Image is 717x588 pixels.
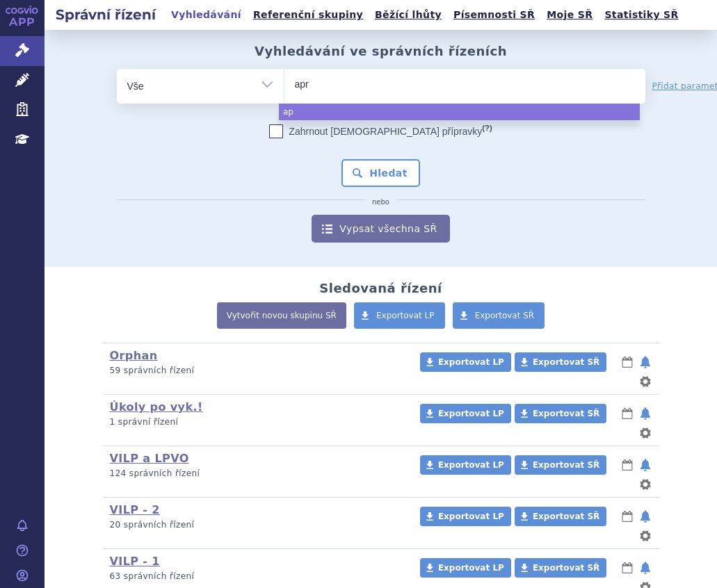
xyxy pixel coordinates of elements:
button: lhůty [620,405,634,422]
button: notifikace [638,508,652,525]
button: notifikace [638,405,652,422]
button: lhůty [620,457,634,473]
p: 1 správní řízení [110,416,408,428]
a: Exportovat SŘ [515,404,606,423]
span: Exportovat SŘ [533,512,599,521]
a: Exportovat SŘ [515,507,606,526]
a: Vytvořit novou skupinu SŘ [217,302,346,329]
a: Exportovat LP [420,352,511,372]
h2: Sledovaná řízení [319,281,442,296]
button: nastavení [638,425,652,441]
p: 63 správních řízení [110,571,408,582]
a: Orphan [110,349,158,362]
span: Exportovat LP [438,512,504,521]
p: 20 správních řízení [110,519,408,531]
a: Exportovat SŘ [453,302,545,329]
p: 124 správních řízení [110,468,408,480]
button: lhůty [620,508,634,525]
h2: Vyhledávání ve správních řízeních [255,44,507,59]
a: Exportovat SŘ [515,352,606,372]
button: lhůty [620,560,634,576]
span: Exportovat LP [376,311,435,320]
button: notifikace [638,457,652,473]
a: Písemnosti SŘ [449,6,539,24]
span: Exportovat LP [438,460,504,470]
span: Exportovat SŘ [533,409,599,418]
a: Exportovat LP [354,302,445,329]
a: Vyhledávání [167,6,245,24]
span: Exportovat SŘ [533,460,599,470]
button: nastavení [638,476,652,493]
a: Běžící lhůty [371,6,446,24]
a: VILP - 2 [110,503,160,516]
button: Hledat [341,159,420,187]
a: Referenční skupiny [249,6,367,24]
a: Exportovat SŘ [515,455,606,475]
span: Exportovat LP [438,409,504,418]
a: Moje SŘ [542,6,597,24]
a: Exportovat LP [420,558,511,578]
a: Úkoly po vyk.! [110,400,203,414]
button: nastavení [638,528,652,544]
span: Exportovat SŘ [533,563,599,573]
span: Exportovat LP [438,563,504,573]
button: nastavení [638,373,652,390]
i: nebo [365,198,396,206]
li: ap [279,104,640,120]
span: Exportovat SŘ [533,357,599,367]
h2: Správní řízení [45,5,167,24]
a: Statistiky SŘ [600,6,682,24]
label: Zahrnout [DEMOGRAPHIC_DATA] přípravky [269,124,492,138]
a: Vypsat všechna SŘ [312,215,449,243]
a: VILP a LPVO [110,452,189,465]
button: notifikace [638,354,652,370]
a: Exportovat LP [420,404,511,423]
abbr: (?) [482,124,492,133]
a: VILP - 1 [110,555,160,568]
button: notifikace [638,560,652,576]
span: Exportovat SŘ [475,311,535,320]
a: Exportovat SŘ [515,558,606,578]
a: Exportovat LP [420,507,511,526]
a: Exportovat LP [420,455,511,475]
button: lhůty [620,354,634,370]
p: 59 správních řízení [110,365,408,377]
span: Exportovat LP [438,357,504,367]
